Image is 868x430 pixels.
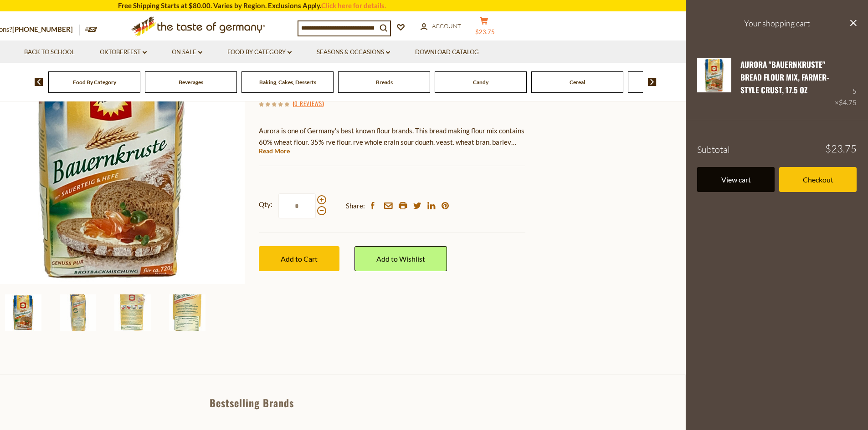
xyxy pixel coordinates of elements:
a: View cart [697,167,775,192]
a: Aurora "Bauernkruste" Bread Flour Mix, Farmer-style Crust, 17.5 oz [740,59,829,96]
a: Seasons & Occasions [317,47,390,57]
img: next arrow [648,78,657,86]
a: Remove [763,99,791,107]
button: $23.75 [471,16,498,39]
a: Back to School [24,47,75,57]
p: Aurora is one of Germany's best known flour brands. This bread making flour mix contains 60% whea... [259,125,525,148]
a: Edit [740,99,756,107]
a: Oktoberfest [100,47,147,57]
span: Subtotal [697,144,730,155]
strong: Qty: [259,199,272,210]
a: Click here for details. [321,1,386,10]
div: 5 × [835,58,857,109]
a: 0 Reviews [294,99,322,109]
a: Baking, Cakes, Desserts [259,79,316,86]
span: Share: [346,200,365,212]
a: Food By Category [227,47,292,57]
a: Account [421,21,461,31]
img: previous arrow [35,78,43,86]
a: Checkout [779,167,857,192]
a: Candy [473,79,488,86]
span: $23.75 [825,144,857,154]
a: On Sale [172,47,202,57]
img: Aurora "Bauernkruste" Bread Flour Mix, Farmer-style Crust, 17.5 oz [5,294,41,331]
a: Breads [376,79,393,86]
img: Aurora "Bauernkruste" Bread Flour Mix, Farmer-style Crust, 17.5 oz [169,294,205,331]
img: Aurora "Bauernkruste" Bread Flour Mix, Farmer-style Crust, 17.5 oz [60,294,96,331]
span: $23.75 [475,28,495,35]
span: $4.75 [839,98,857,106]
input: Qty: [278,193,316,218]
a: Cereal [570,79,585,86]
a: Beverages [179,79,203,86]
a: Aurora "Bauernkruste" Bread Flour Mix, Farmer-style Crust, 17.5 oz [697,58,731,109]
a: Download Catalog [415,47,479,57]
button: Add to Cart [259,246,339,271]
a: Add to Wishlist [354,246,447,271]
img: Aurora "Bauernkruste" Bread Flour Mix, Farmer-style Crust, 17.5 oz [114,294,151,331]
img: Aurora "Bauernkruste" Bread Flour Mix, Farmer-style Crust, 17.5 oz [697,58,731,92]
span: ( ) [293,99,324,108]
a: Read More [259,147,290,156]
span: Add to Cart [281,254,318,263]
span: Account [432,22,461,30]
a: [PHONE_NUMBER] [12,25,73,33]
a: Food By Category [73,79,116,86]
